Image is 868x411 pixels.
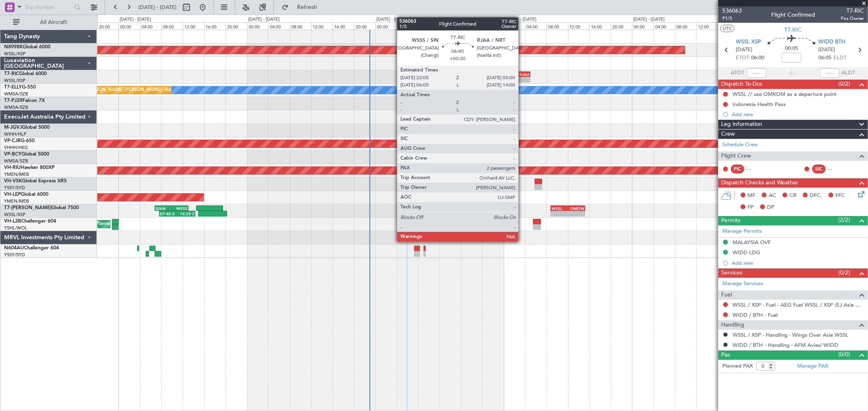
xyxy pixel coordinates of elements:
[722,227,762,236] a: Manage Permits
[718,22,739,30] div: 16:00
[732,249,760,256] div: WIDD LDG
[97,22,119,30] div: 20:00
[4,138,21,143] span: VP-CJR
[732,342,838,348] a: WIDD / BTH - Handling - AFM Aviasi WIDD
[835,192,845,200] span: FFC
[505,16,536,23] div: [DATE] - [DATE]
[4,104,28,110] a: WMSA/SZB
[225,22,247,30] div: 20:00
[397,22,418,30] div: 04:00
[4,125,22,130] span: M-JGVJ
[4,158,28,164] a: WMSA/SZB
[732,260,864,266] div: Add new
[736,54,750,62] span: ETOT
[512,77,529,82] div: -
[839,216,851,224] span: (2/2)
[268,22,290,30] div: 04:00
[748,192,755,200] span: MF
[732,101,786,108] div: Indonesia Health Pass
[818,38,845,46] span: WIDD BTH
[721,290,732,300] span: Fuel
[4,185,25,191] a: YSSY/SYD
[568,211,584,216] div: -
[4,192,48,197] a: VH-LEPGlobal 6000
[354,22,376,30] div: 20:00
[4,198,29,204] a: YMEN/MEB
[160,211,177,216] div: 07:40 Z
[589,22,611,30] div: 16:00
[140,22,162,30] div: 04:00
[767,203,774,212] span: DP
[4,205,79,210] a: T7-[PERSON_NAME]Global 7500
[120,16,151,23] div: [DATE] - [DATE]
[376,16,408,23] div: [DATE] - [DATE]
[4,138,35,143] a: VP-CJRG-650
[4,252,25,258] a: YSSY/SYD
[568,206,584,211] div: OMDW
[721,350,730,360] span: Pax
[547,22,568,30] div: 08:00
[4,78,26,84] a: WSSL/XSP
[721,320,744,330] span: Handling
[731,69,745,77] span: ATOT
[4,165,21,170] span: VH-RIU
[118,22,140,30] div: 00:00
[4,85,22,90] span: T7-ELLY
[418,22,439,30] div: 08:00
[839,80,851,88] span: (0/2)
[722,6,742,15] span: 536063
[732,311,778,318] a: WIDD / BTH - Fuel
[732,239,771,246] div: MALAYSIA OVF
[721,178,798,188] span: Dispatch Checks and Weather
[839,268,851,277] span: (0/2)
[654,22,675,30] div: 04:00
[746,165,765,173] div: - -
[4,152,49,157] a: VP-BCYGlobal 5000
[4,85,36,90] a: T7-ELLYG-550
[785,45,798,53] span: 00:05
[771,11,815,19] div: Flight Confirmed
[4,45,50,50] a: N8998KGlobal 6000
[818,54,831,62] span: 06:05
[278,1,327,14] button: Refresh
[732,91,837,97] div: WSSL // use OMKOM as a departure point
[183,22,204,30] div: 12:00
[736,38,761,46] span: WSSL XSP
[4,51,26,57] a: WSSL/XSP
[721,80,762,89] span: Dispatch To-Dos
[4,98,45,103] a: T7-PJ29Falcon 7X
[839,350,851,359] span: (0/0)
[247,22,269,30] div: 00:00
[494,77,512,82] div: -
[812,164,826,173] div: SIC
[4,205,51,210] span: T7-[PERSON_NAME]
[482,22,504,30] div: 20:00
[4,179,22,184] span: VH-VSK
[4,152,22,157] span: VP-BCY
[155,206,171,211] div: RJAA
[4,98,22,103] span: T7-PJ29
[732,331,848,338] a: WSSL / XSP - Handling - Wings Over Asia WSSL
[736,46,753,54] span: [DATE]
[290,4,324,10] span: Refresh
[504,22,525,30] div: 00:00
[4,219,56,224] a: VH-L2BChallenger 604
[177,211,195,216] div: 14:25 Z
[171,206,187,211] div: WSSS
[752,54,765,62] span: 06:00
[675,22,697,30] div: 08:00
[494,72,512,77] div: WSSS
[4,225,27,231] a: YSHL/WOL
[785,26,802,34] span: T7-RIC
[4,219,21,224] span: VH-L2B
[632,22,654,30] div: 00:00
[797,362,828,370] a: Manage PAX
[747,68,766,78] input: --:--
[204,22,226,30] div: 16:00
[633,16,665,23] div: [DATE] - [DATE]
[9,16,88,29] button: All Aircraft
[551,211,568,216] div: -
[439,22,461,30] div: 12:00
[4,71,19,76] span: T7-RIC
[722,15,742,22] span: P1/5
